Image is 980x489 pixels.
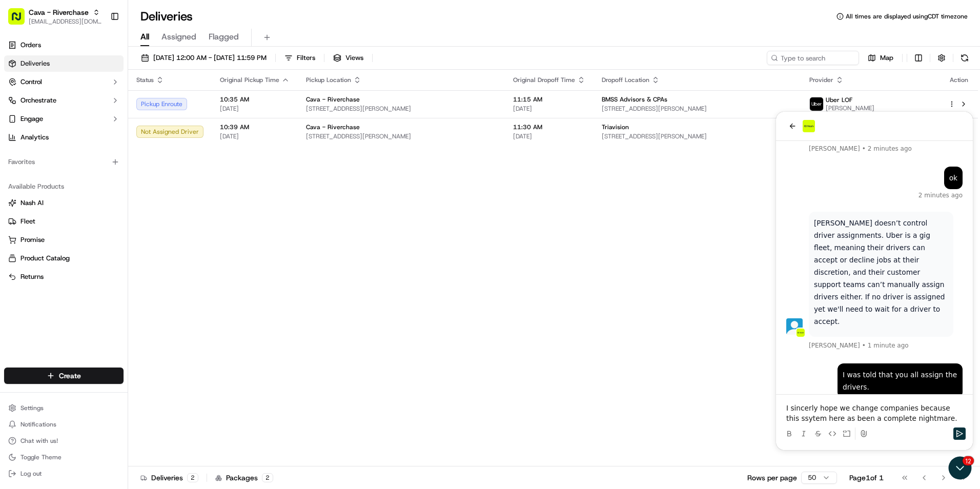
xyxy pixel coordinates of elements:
button: Fleet [4,213,124,230]
span: [DATE] [220,132,290,140]
button: Control [4,74,124,90]
span: Flagged [209,31,239,43]
button: Orchestrate [4,92,124,109]
span: [DATE] [513,132,585,140]
button: Log out [4,466,124,481]
span: 10:39 AM [220,123,290,131]
span: Filters [297,53,315,63]
input: Type to search [767,51,859,65]
span: Returns [21,272,44,281]
p: Rows per page [747,473,797,483]
span: Dropoff Location [602,76,649,84]
span: [STREET_ADDRESS][PERSON_NAME] [306,105,497,113]
span: Deliveries [21,59,50,68]
span: 11:30 AM [513,123,585,131]
span: Create [59,371,81,381]
button: Settings [4,401,124,415]
button: Engage [4,111,124,127]
button: Refresh [957,51,972,65]
div: Page 1 of 1 [849,473,884,483]
div: Available Products [4,178,124,195]
span: Control [21,77,42,87]
span: Notifications [21,420,56,429]
a: Orders [4,37,124,53]
span: Cava - Riverchase [306,123,360,131]
button: Nash AI [4,195,124,211]
span: Assigned [161,31,196,43]
span: [PERSON_NAME] [826,104,874,112]
span: Promise [21,235,45,244]
h1: Deliveries [140,8,193,25]
a: Returns [8,272,119,281]
span: Uber LOF [826,96,852,104]
iframe: Customer support window [776,112,973,450]
button: Notifications [4,417,124,432]
a: Product Catalog [8,254,119,263]
span: Map [880,53,893,63]
span: [STREET_ADDRESS][PERSON_NAME] [602,132,792,140]
span: [EMAIL_ADDRESS][DOMAIN_NAME] [29,17,102,26]
span: Engage [21,114,43,124]
span: Fleet [21,217,35,226]
span: All [140,31,149,43]
span: [DATE] 12:00 AM - [DATE] 11:59 PM [153,53,267,63]
span: 11:15 AM [513,95,585,104]
button: Promise [4,232,124,248]
div: Packages [215,473,273,483]
span: All times are displayed using CDT timezone [846,12,968,21]
span: Views [345,53,363,63]
span: [DATE] [513,105,585,113]
a: Analytics [4,129,124,146]
span: Log out [21,470,42,478]
button: Views [329,51,368,65]
button: Toggle Theme [4,450,124,464]
span: 10:35 AM [220,95,290,104]
button: Filters [280,51,320,65]
span: [STREET_ADDRESS][PERSON_NAME] [306,132,497,140]
span: Pickup Location [306,76,351,84]
span: [DATE] [220,105,290,113]
span: Nash AI [21,198,44,208]
a: Promise [8,235,119,244]
span: Toggle Theme [21,453,62,461]
button: Product Catalog [4,250,124,267]
iframe: Open customer support [947,455,975,483]
button: Map [863,51,898,65]
span: Original Dropoff Time [513,76,575,84]
span: Orders [21,40,41,50]
span: Analytics [21,133,49,142]
button: Cava - Riverchase [29,7,89,17]
button: Chat with us! [4,434,124,448]
span: Triavision [602,123,629,131]
button: Create [4,368,124,384]
button: Cava - Riverchase[EMAIL_ADDRESS][DOMAIN_NAME] [4,4,106,29]
span: Provider [809,76,833,84]
div: Action [948,76,970,84]
span: Orchestrate [21,96,56,105]
div: Deliveries [140,473,198,483]
div: 2 [262,473,273,482]
button: [DATE] 12:00 AM - [DATE] 11:59 PM [136,51,271,65]
button: Returns [4,269,124,285]
span: BMSS Advisors & CPAs [602,95,667,104]
a: Fleet [8,217,119,226]
span: Settings [21,404,44,412]
span: [STREET_ADDRESS][PERSON_NAME] [602,105,792,113]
